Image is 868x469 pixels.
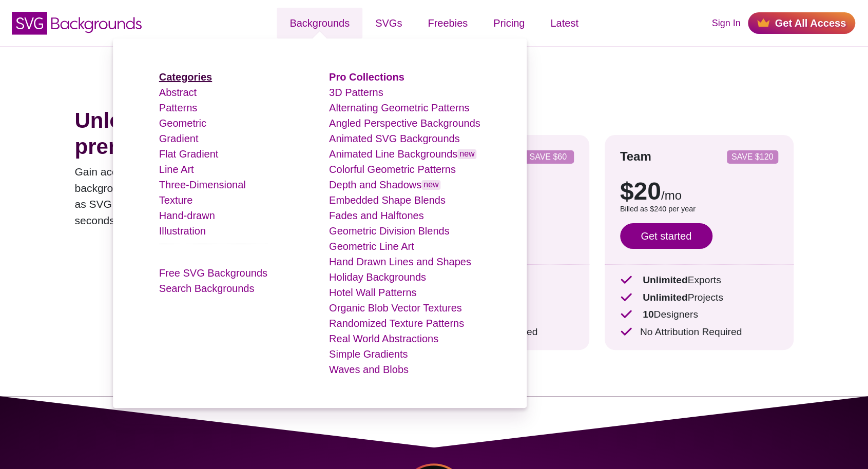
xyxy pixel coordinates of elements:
span: new [457,149,476,159]
p: Gain access to thousands of premium SVGs, including backgrounds, icons, doodles, and more. Everyt... [75,164,370,228]
a: Hotel Wall Patterns [329,287,416,298]
a: Hand-drawn [159,210,215,221]
a: Get All Access [748,12,855,34]
a: Sign In [711,16,740,30]
p: $20 [620,179,778,204]
a: Illustration [159,225,206,237]
p: No Attribution Required [620,325,778,340]
a: 3D Patterns [329,87,383,98]
a: Depth and Shadowsnew [329,179,441,190]
a: Holiday Backgrounds [329,271,426,283]
a: Randomized Texture Patterns [329,318,464,329]
a: Backgrounds [277,8,362,38]
a: Categories [159,71,212,83]
a: Geometric Line Art [329,241,414,252]
a: Pro Collections [329,71,404,83]
a: Abstract [159,87,197,98]
p: Billed as $240 per year [620,204,778,215]
a: Angled Perspective Backgrounds [329,118,480,129]
a: Organic Blob Vector Textures [329,302,462,314]
strong: Unlimited [643,275,687,285]
a: Animated SVG Backgrounds [329,133,460,144]
a: Texture [159,194,193,206]
p: Exports [620,273,778,288]
a: Gradient [159,133,199,144]
a: Geometric Division Blends [329,225,450,237]
a: Embedded Shape Blends [329,194,446,206]
a: Colorful Geometric Patterns [329,164,456,175]
a: Freebies [415,8,480,38]
a: Free SVG Backgrounds [159,267,267,279]
strong: Unlimited [643,292,687,303]
p: SAVE $60 [527,153,570,161]
a: Hand Drawn Lines and Shapes [329,256,471,267]
a: Search Backgrounds [159,283,255,294]
a: SVGs [362,8,415,38]
a: Pricing [480,8,537,38]
strong: 10 [643,309,653,320]
a: Three-Dimensional [159,179,246,190]
a: Animated Line Backgroundsnew [329,148,477,160]
strong: Team [620,149,651,163]
p: SAVE $120 [731,153,774,161]
span: /mo [661,188,682,202]
a: Get started [620,223,712,249]
a: Waves and Blobs [329,364,409,375]
p: Projects [620,290,778,305]
a: Flat Gradient [159,148,219,160]
h1: Unlock access to all our premium graphics [75,108,370,160]
p: Designers [620,307,778,322]
a: Line Art [159,164,194,175]
a: Patterns [159,102,197,113]
a: Geometric [159,118,206,129]
a: Simple Gradients [329,348,408,360]
a: Latest [537,8,591,38]
a: Fades and Halftones [329,210,424,221]
span: new [421,180,440,190]
a: Real World Abstractions [329,333,438,344]
a: Alternating Geometric Patterns [329,102,469,113]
